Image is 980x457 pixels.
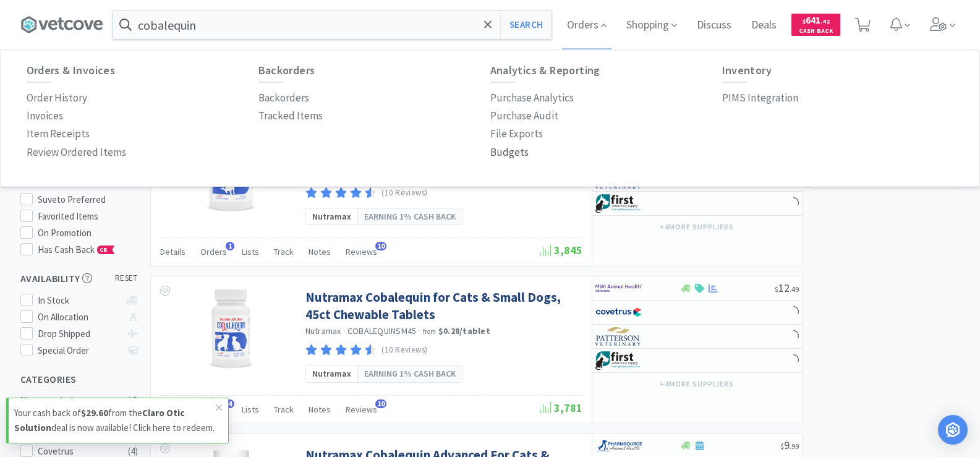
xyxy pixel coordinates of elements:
[775,284,778,294] span: $
[27,125,90,143] a: Item Receipts
[746,20,782,31] a: Deals
[115,272,138,285] span: reset
[258,108,323,124] p: Tracked Items
[20,271,138,286] h5: Availability
[500,11,552,39] button: Search
[27,89,87,107] a: Order History
[38,244,115,255] span: Has Cash Back
[98,246,110,254] span: CB
[780,442,784,451] span: $
[38,293,120,308] div: In Stock
[490,125,543,143] a: File Exports
[274,404,294,415] span: Track
[305,365,462,382] a: NutramaxEarning 1% Cash Back
[27,64,258,77] h6: Orders & Invoices
[27,90,87,106] p: Order History
[791,8,840,41] a: $641.42Cash Back
[20,372,138,387] h5: Categories
[595,327,642,346] img: f5e969b455434c6296c6d81ef179fa71_3.png
[938,415,968,445] div: Open Intercom Messenger
[375,242,386,250] span: 10
[490,108,558,124] p: Purchase Audit
[20,393,121,408] div: Nutraceuticals
[346,246,377,257] span: Reviews
[38,226,138,241] div: On Promotion
[418,325,420,336] span: ·
[381,344,428,357] p: (10 Reviews)
[27,143,126,161] a: Review Ordered Items
[200,246,227,257] span: Orders
[820,17,830,25] span: . 42
[258,90,309,106] p: Backorders
[346,404,377,415] span: Reviews
[790,284,799,294] span: . 49
[160,246,185,257] span: Details
[490,90,574,106] p: Purchase Analytics
[38,192,138,207] div: Suveto Preferred
[14,406,216,435] p: Your cash back of from the deal is now available! Click here to redeem.
[27,126,90,142] p: Item Receipts
[113,11,552,39] input: Search by item, sku, manufacturer, ingredient, size...
[312,367,351,380] span: Nutramax
[305,289,579,323] a: Nutramax Cobalequin for Cats & Small Dogs, 45ct Chewable Tablets
[654,218,739,236] button: +4more suppliers
[722,89,798,107] a: PIMS Integration
[775,281,799,295] span: 12
[258,89,309,107] a: Backorders
[799,28,833,36] span: Cash Back
[226,242,234,250] span: 1
[258,64,490,77] h6: Backorders
[27,107,63,125] a: Invoices
[722,64,954,77] h6: Inventory
[312,210,351,223] span: Nutramax
[490,144,529,161] p: Budgets
[423,327,437,336] span: from
[595,351,642,370] img: 67d67680309e4a0bb49a5ff0391dcc42_6.png
[780,438,799,452] span: 9
[540,401,582,415] span: 3,781
[242,404,259,415] span: Lists
[38,209,138,224] div: Favorited Items
[38,343,120,358] div: Special Order
[27,144,126,161] p: Review Ordered Items
[490,143,529,161] a: Budgets
[803,14,830,26] span: 641
[128,393,138,408] div: ( 4 )
[595,194,642,213] img: 67d67680309e4a0bb49a5ff0391dcc42_6.png
[38,310,120,325] div: On Allocation
[654,375,739,393] button: +4more suppliers
[490,107,558,125] a: Purchase Audit
[490,64,722,77] h6: Analytics & Reporting
[274,246,294,257] span: Track
[38,327,120,341] div: Drop Shipped
[364,210,456,223] span: Earning 1% Cash Back
[258,107,323,125] a: Tracked Items
[790,442,799,451] span: . 99
[595,437,642,455] img: 7915dbd3f8974342a4dc3feb8efc1740_58.png
[364,367,456,380] span: Earning 1% Cash Back
[595,279,642,297] img: f6b2451649754179b5b4e0c70c3f7cb0_2.png
[347,325,417,336] span: COBALEQUINSM45
[204,289,258,369] img: aa4a1af368f049a19bc187ef69c3d4bf_405560.png
[309,246,331,257] span: Notes
[242,246,259,257] span: Lists
[438,325,490,336] strong: $0.28 / tablet
[305,208,462,225] a: NutramaxEarning 1% Cash Back
[490,126,543,142] p: File Exports
[692,20,736,31] a: Discuss
[375,399,386,408] span: 10
[343,325,346,336] span: ·
[81,407,108,419] strong: $29.60
[803,17,806,25] span: $
[595,303,642,322] img: 77fca1acd8b6420a9015268ca798ef17_1.png
[722,90,798,106] p: PIMS Integration
[305,325,341,336] a: Nutramax
[490,89,574,107] a: Purchase Analytics
[540,243,582,257] span: 3,845
[309,404,331,415] span: Notes
[27,108,63,124] p: Invoices
[381,187,428,200] p: (10 Reviews)
[226,399,234,408] span: 4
